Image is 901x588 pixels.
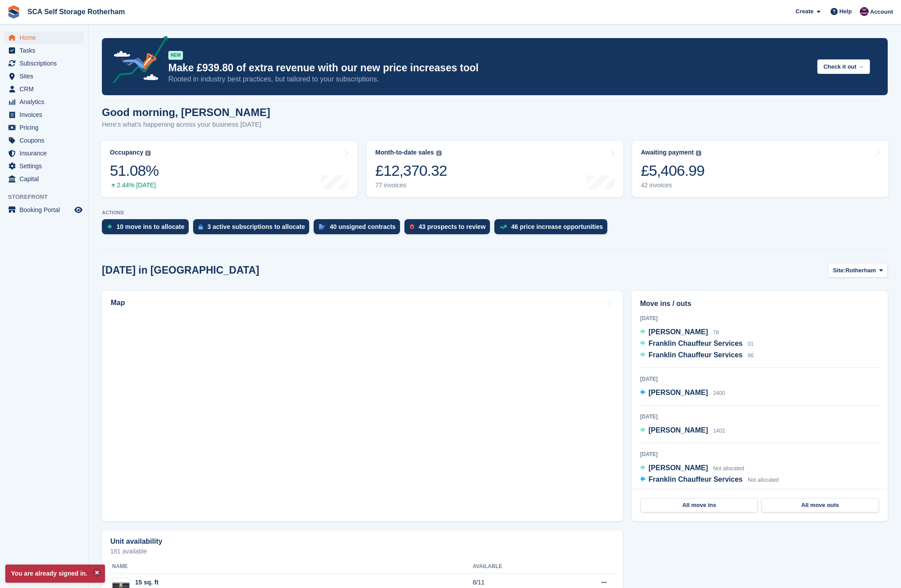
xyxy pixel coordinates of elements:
[640,387,725,399] a: [PERSON_NAME] 2400
[473,560,560,574] th: Available
[640,425,725,437] a: [PERSON_NAME] 1402
[860,7,869,16] img: Dale Chapman
[748,341,753,347] span: 01
[640,413,879,421] div: [DATE]
[110,560,473,574] th: Name
[19,83,73,95] span: CRM
[106,36,168,86] img: price-adjustments-announcement-icon-8257ccfd72463d97f412b2fc003d46551f7dbcb40ab6d574587a9cd5c0d94...
[110,182,159,189] div: 2.44% [DATE]
[102,264,259,276] h2: [DATE] in [GEOGRAPHIC_DATA]
[511,223,603,230] div: 46 price increase opportunities
[19,31,73,44] span: Home
[640,474,779,486] a: Franklin Chauffeur Services Not allocated
[168,74,810,84] p: Rooted in industry best practices, but tailored to your subscriptions.
[696,151,701,156] img: icon-info-grey-7440780725fd019a000dd9b08b2336e03edf1995a4989e88bcd33f0948082b44.svg
[102,219,193,239] a: 10 move ins to allocate
[110,162,159,180] div: 51.08%
[404,219,494,239] a: 43 prospects to review
[101,141,357,197] a: Occupancy 51.08% 2.44% [DATE]
[833,266,845,275] span: Site:
[649,351,743,359] span: Franklin Chauffeur Services
[375,182,447,189] div: 77 invoices
[19,108,73,121] span: Invoices
[649,389,708,396] span: [PERSON_NAME]
[102,210,888,216] p: ACTIONS
[375,162,447,180] div: £12,370.32
[640,375,879,383] div: [DATE]
[111,299,125,307] h2: Map
[494,219,612,239] a: 46 price increase opportunities
[641,498,758,512] a: All move ins
[107,224,112,229] img: move_ins_to_allocate_icon-fdf77a2bb77ea45bf5b3d319d69a93e2d87916cf1d5bf7949dd705db3b84f3ca.svg
[4,173,84,185] a: menu
[168,51,183,60] div: NEW
[649,464,708,472] span: [PERSON_NAME]
[649,340,743,347] span: Franklin Chauffeur Services
[375,149,434,156] div: Month-to-date sales
[110,149,143,156] div: Occupancy
[748,477,779,483] span: Not allocated
[796,7,813,16] span: Create
[828,263,888,278] button: Site: Rotherham
[846,266,876,275] span: Rotherham
[640,298,879,309] h2: Move ins / outs
[19,44,73,57] span: Tasks
[436,151,442,156] img: icon-info-grey-7440780725fd019a000dd9b08b2336e03edf1995a4989e88bcd33f0948082b44.svg
[500,225,507,229] img: price_increase_opportunities-93ffe204e8149a01c8c9dc8f82e8f89637d9d84a8eef4429ea346261dce0b2c0.svg
[713,390,725,396] span: 2400
[19,134,73,147] span: Coupons
[748,352,753,359] span: 86
[193,219,314,239] a: 3 active subscriptions to allocate
[198,224,203,230] img: active_subscription_to_allocate_icon-d502201f5373d7db506a760aba3b589e785aa758c864c3986d89f69b8ff3...
[410,224,414,229] img: prospect-51fa495bee0391a8d652442698ab0144808aea92771e9ea1ae160a38d050c398.svg
[4,108,84,121] a: menu
[314,219,404,239] a: 40 unsigned contracts
[4,160,84,172] a: menu
[4,31,84,44] a: menu
[330,223,396,230] div: 40 unsigned contracts
[4,96,84,108] a: menu
[19,96,73,108] span: Analytics
[649,426,708,434] span: [PERSON_NAME]
[19,121,73,134] span: Pricing
[4,44,84,57] a: menu
[19,70,73,82] span: Sites
[713,465,744,472] span: Not allocated
[73,205,84,215] a: Preview store
[168,62,810,74] p: Make £939.80 of extra revenue with our new price increases tool
[117,223,184,230] div: 10 move ins to allocate
[19,204,73,216] span: Booking Portal
[817,59,870,74] button: Check it out →
[640,338,753,350] a: Franklin Chauffeur Services 01
[8,193,88,201] span: Storefront
[870,8,893,16] span: Account
[641,149,694,156] div: Awaiting payment
[640,463,744,474] a: [PERSON_NAME] Not allocated
[4,204,84,216] a: menu
[19,173,73,185] span: Capital
[366,141,623,197] a: Month-to-date sales £12,370.32 77 invoices
[19,57,73,70] span: Subscriptions
[641,162,705,180] div: £5,406.99
[110,548,614,554] p: 181 available
[839,7,852,16] span: Help
[632,141,889,197] a: Awaiting payment £5,406.99 42 invoices
[102,106,270,118] h1: Good morning, [PERSON_NAME]
[110,538,162,545] h2: Unit availability
[4,57,84,70] a: menu
[102,120,270,130] p: Here's what's happening across your business [DATE]
[24,4,128,19] a: SCA Self Storage Rotherham
[5,565,105,583] p: You are already signed in.
[145,151,151,156] img: icon-info-grey-7440780725fd019a000dd9b08b2336e03edf1995a4989e88bcd33f0948082b44.svg
[102,291,623,521] a: Map
[207,223,305,230] div: 3 active subscriptions to allocate
[713,428,725,434] span: 1402
[640,327,719,338] a: [PERSON_NAME] 78
[4,147,84,159] a: menu
[19,160,73,172] span: Settings
[640,450,879,458] div: [DATE]
[4,70,84,82] a: menu
[4,83,84,95] a: menu
[319,224,325,229] img: contract_signature_icon-13c848040528278c33f63329250d36e43548de30e8caae1d1a13099fd9432cc5.svg
[641,182,705,189] div: 42 invoices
